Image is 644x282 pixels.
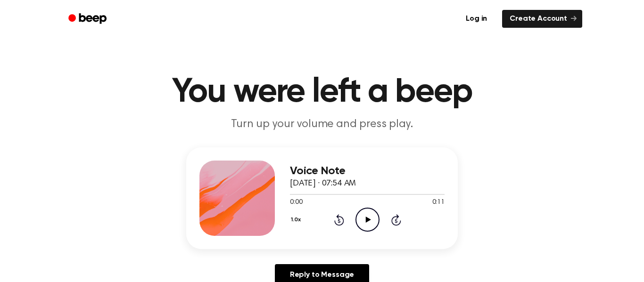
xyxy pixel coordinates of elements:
button: 1.0x [290,212,304,228]
a: Beep [62,10,115,28]
span: 0:00 [290,198,302,208]
p: Turn up your volume and press play. [141,117,503,132]
span: 0:11 [432,198,445,208]
a: Create Account [502,10,582,28]
span: [DATE] · 07:54 AM [290,179,356,188]
h3: Voice Note [290,165,445,177]
h1: You were left a beep [81,75,563,109]
a: Log in [456,8,496,30]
